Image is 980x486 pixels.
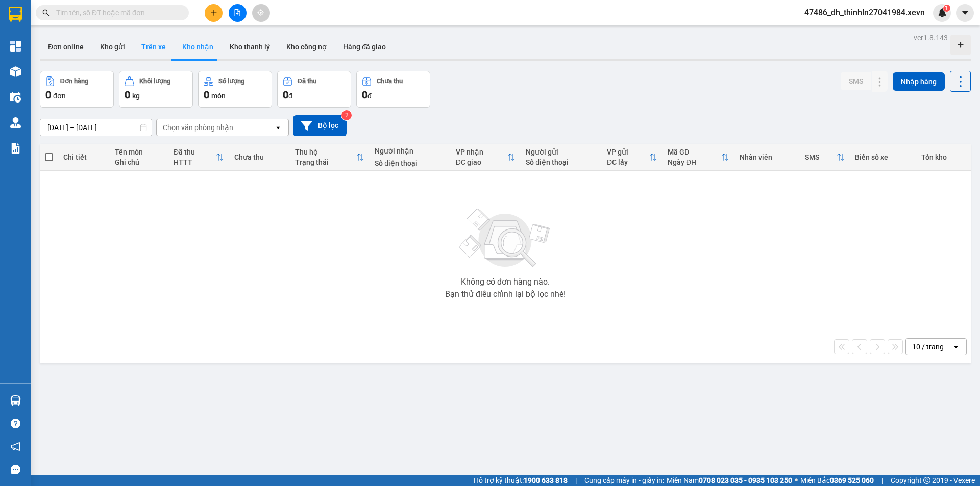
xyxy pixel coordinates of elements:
button: Chưa thu0đ [356,71,430,108]
img: icon-new-feature [938,8,947,17]
div: Tên món [115,148,163,156]
div: Tồn kho [921,153,966,161]
div: Bạn thử điều chỉnh lại bộ lọc nhé! [445,290,566,298]
svg: open [952,343,960,351]
span: đ [367,92,372,100]
b: GỬI : Văn phòng Yên Bái 2 [13,74,179,91]
div: Đã thu [298,78,316,85]
div: Số điện thoại [526,158,597,166]
button: Khối lượng0kg [119,71,193,108]
button: file-add [229,4,247,22]
strong: 1900 633 818 [524,476,568,484]
th: Toggle SortBy [168,144,229,171]
span: | [881,475,883,486]
span: copyright [923,477,930,484]
th: Toggle SortBy [602,144,663,171]
span: Miền Nam [667,475,792,486]
img: solution-icon [10,143,21,154]
span: 0 [45,89,51,101]
span: món [211,92,226,100]
span: 1 [945,5,948,12]
button: Nhập hàng [893,72,945,91]
button: Trên xe [133,35,174,59]
div: Chi tiết [63,153,105,161]
sup: 1 [943,5,950,12]
div: Chưa thu [234,153,285,161]
span: ⚪️ [795,478,798,482]
span: plus [210,9,217,16]
span: message [11,465,20,474]
li: Số 10 ngõ 15 Ngọc Hồi, Q.[PERSON_NAME], [GEOGRAPHIC_DATA] [95,25,427,38]
button: Kho thanh lý [222,35,278,59]
span: Miền Bắc [800,475,874,486]
div: Đơn hàng [60,78,88,85]
span: kg [132,92,140,100]
button: SMS [841,72,871,90]
div: Tạo kho hàng mới [950,35,971,55]
svg: open [274,123,282,132]
img: logo.jpg [13,13,64,64]
strong: 0708 023 035 - 0935 103 250 [699,476,792,484]
th: Toggle SortBy [800,144,850,171]
span: Hỗ trợ kỹ thuật: [474,475,568,486]
button: Kho công nợ [278,35,335,59]
span: | [575,475,577,486]
div: Chưa thu [377,78,403,85]
button: aim [252,4,270,22]
div: ĐC giao [456,158,508,166]
span: search [42,9,50,16]
span: notification [11,442,20,451]
span: 0 [283,89,288,101]
strong: 0369 525 060 [830,476,874,484]
button: Số lượng0món [198,71,272,108]
div: Số điện thoại [375,159,446,167]
div: Ghi chú [115,158,163,166]
div: ĐC lấy [607,158,649,166]
button: caret-down [956,4,974,22]
div: HTTT [174,158,216,166]
div: SMS [805,153,837,161]
img: warehouse-icon [10,66,21,77]
div: Nhân viên [740,153,795,161]
img: warehouse-icon [10,117,21,128]
button: Đơn online [40,35,92,59]
img: svg+xml;base64,PHN2ZyBjbGFzcz0ibGlzdC1wbHVnX19zdmciIHhtbG5zPSJodHRwOi8vd3d3LnczLm9yZy8yMDAwL3N2Zy... [454,202,556,274]
div: Không có đơn hàng nào. [461,278,550,286]
button: Kho nhận [174,35,222,59]
button: Đơn hàng0đơn [40,71,114,108]
th: Toggle SortBy [451,144,521,171]
div: Người gửi [526,148,597,156]
th: Toggle SortBy [290,144,370,171]
div: VP nhận [456,148,508,156]
img: warehouse-icon [10,92,21,103]
div: ver 1.8.143 [914,32,948,43]
button: Kho gửi [92,35,133,59]
span: 0 [125,89,130,101]
div: Số lượng [218,78,244,85]
span: caret-down [961,8,970,17]
div: Chọn văn phòng nhận [163,122,233,133]
img: dashboard-icon [10,41,21,52]
span: Cung cấp máy in - giấy in: [584,475,664,486]
span: question-circle [11,419,20,428]
span: aim [257,9,264,16]
sup: 2 [341,110,352,120]
button: Hàng đã giao [335,35,394,59]
input: Tìm tên, số ĐT hoặc mã đơn [56,7,177,18]
div: Trạng thái [295,158,356,166]
li: Hotline: 19001155 [95,38,427,50]
button: Bộ lọc [293,115,347,136]
span: đơn [53,92,66,100]
div: Người nhận [375,147,446,155]
div: Đã thu [174,148,216,156]
div: 10 / trang [912,342,944,352]
span: 0 [204,89,209,101]
div: Mã GD [668,148,721,156]
img: warehouse-icon [10,395,21,406]
th: Toggle SortBy [663,144,734,171]
button: plus [205,4,223,22]
span: file-add [234,9,241,16]
img: logo-vxr [9,7,22,22]
span: 47486_dh_thinhln27041984.xevn [796,6,933,19]
div: Biển số xe [855,153,911,161]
